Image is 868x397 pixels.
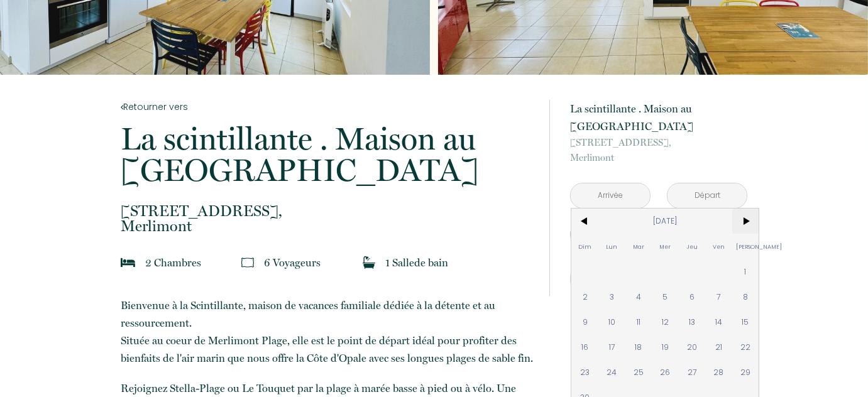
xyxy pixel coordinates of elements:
[571,309,598,334] span: 9
[625,359,652,384] span: 25
[705,284,732,309] span: 7
[667,183,747,208] input: Départ
[570,135,747,150] span: [STREET_ADDRESS],
[121,204,533,219] span: [STREET_ADDRESS],
[241,256,254,269] img: guests
[571,183,650,208] input: Arrivée
[316,256,321,269] span: s
[570,262,747,296] button: Réserver
[625,334,652,359] span: 18
[598,309,625,334] span: 10
[264,254,321,271] p: 6 Voyageur
[732,359,759,384] span: 29
[598,359,625,384] span: 24
[705,309,732,334] span: 14
[121,296,533,367] p: Bienvenue à la Scintillante, maison de vacances familiale dédiée à la détente et au ressourcement...
[121,123,533,186] p: La scintillante . Maison au [GEOGRAPHIC_DATA]
[705,234,732,259] span: Ven
[121,100,533,114] a: Retourner vers
[652,359,679,384] span: 26
[732,259,759,284] span: 1
[652,284,679,309] span: 5
[625,234,652,259] span: Mar
[571,359,598,384] span: 23
[121,204,533,234] p: Merlimont
[625,309,652,334] span: 11
[571,284,598,309] span: 2
[652,334,679,359] span: 19
[625,284,652,309] span: 4
[679,234,706,259] span: Jeu
[197,256,201,269] span: s
[732,309,759,334] span: 15
[385,254,448,271] p: 1 Salle de bain
[732,284,759,309] span: 8
[679,334,706,359] span: 20
[570,135,747,165] p: Merlimont
[145,254,201,271] p: 2 Chambre
[598,234,625,259] span: Lun
[732,234,759,259] span: [PERSON_NAME]
[570,100,747,135] p: La scintillante . Maison au [GEOGRAPHIC_DATA]
[705,334,732,359] span: 21
[571,209,598,234] span: <
[732,334,759,359] span: 22
[679,359,706,384] span: 27
[571,234,598,259] span: Dim
[705,359,732,384] span: 28
[652,234,679,259] span: Mer
[679,284,706,309] span: 6
[598,284,625,309] span: 3
[571,334,598,359] span: 16
[732,209,759,234] span: >
[679,309,706,334] span: 13
[598,334,625,359] span: 17
[598,209,732,234] span: [DATE]
[652,309,679,334] span: 12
